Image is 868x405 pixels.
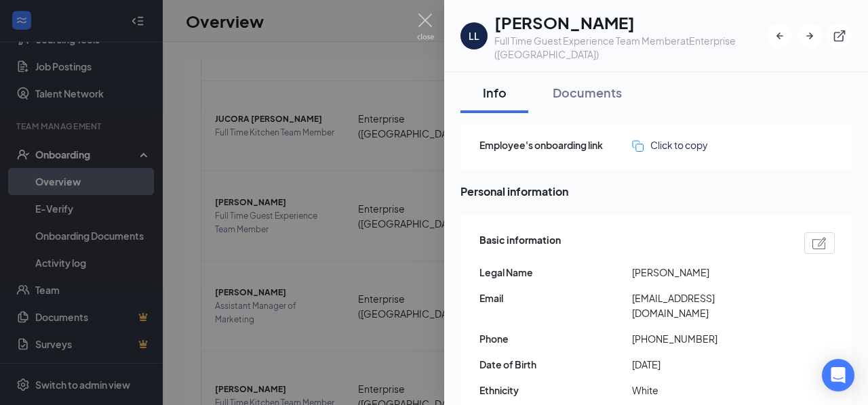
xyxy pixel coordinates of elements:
div: Info [474,84,515,101]
h1: [PERSON_NAME] [494,11,768,34]
span: [EMAIL_ADDRESS][DOMAIN_NAME] [632,291,785,320]
span: Personal information [460,183,852,200]
span: Date of Birth [479,357,632,372]
span: Email [479,291,632,305]
button: Click to copy [632,137,708,152]
span: Employee's onboarding link [479,137,632,152]
svg: ArrowLeftNew [773,29,787,43]
span: [PHONE_NUMBER] [632,331,785,346]
span: White [632,383,785,398]
span: Legal Name [479,265,632,280]
div: Documents [553,84,622,101]
svg: ArrowRight [803,29,816,43]
div: LL [469,29,479,43]
span: Phone [479,331,632,346]
div: Full Time Guest Experience Team Member at Enterprise ([GEOGRAPHIC_DATA]) [494,34,768,61]
span: Ethnicity [479,383,632,398]
div: Open Intercom Messenger [822,359,854,391]
button: ArrowRight [797,24,822,48]
span: [DATE] [632,357,785,372]
button: ExternalLink [827,24,852,48]
span: Basic information [479,232,561,254]
span: [PERSON_NAME] [632,265,785,280]
svg: ExternalLink [833,29,846,43]
img: click-to-copy.71757273a98fde459dfc.svg [632,140,644,152]
button: ArrowLeftNew [768,24,792,48]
